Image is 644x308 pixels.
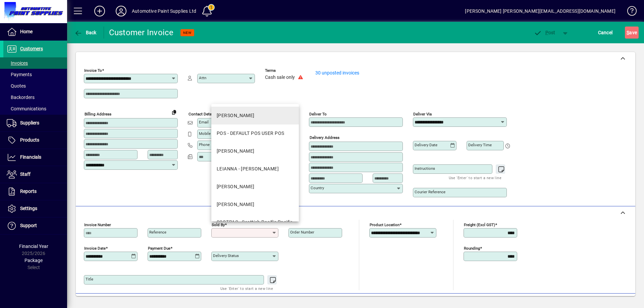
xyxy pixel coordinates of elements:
mat-option: MAUREEN - Maureen Hinton [211,178,299,196]
button: Save [625,27,639,39]
a: Staff [3,166,67,183]
mat-label: Country [311,186,324,190]
div: [PERSON_NAME] [217,112,255,119]
mat-option: KIM - Kim Hinton [211,142,299,160]
span: S [627,30,629,35]
div: POS - DEFAULT POS USER POS [217,130,284,137]
mat-label: Reference [149,230,166,235]
mat-hint: Use 'Enter' to start a new line [449,174,501,182]
a: Products [3,132,67,149]
div: LEIANNA - [PERSON_NAME] [217,165,279,172]
div: [PERSON_NAME] [217,183,255,190]
a: Invoices [3,57,67,69]
mat-hint: Use 'Enter' to start a new line [220,285,273,292]
button: Profile [110,5,132,17]
a: Support [3,217,67,234]
span: ave [627,27,637,38]
span: P [545,30,548,35]
div: Customer Invoice [109,27,174,38]
mat-option: MIKAYLA - Mikayla Hinton [211,196,299,213]
span: Invoices [7,60,28,66]
mat-label: Invoice number [84,222,111,227]
span: Cash sale only [265,75,295,80]
a: Quotes [3,80,67,92]
span: Home [20,29,33,34]
app-page-header-button: Back [67,27,104,39]
mat-label: Mobile [199,131,211,136]
span: Terms [265,68,305,73]
a: Suppliers [3,115,67,132]
a: Reports [3,183,67,200]
div: SCOTPAC - Scottish Pacific Pacific [217,219,293,226]
span: Financial Year [19,244,48,249]
span: Products [20,137,39,143]
a: Payments [3,69,67,80]
a: Home [3,23,67,40]
mat-option: LEIANNA - Leianna Lemalu [211,160,299,178]
mat-option: SCOTPAC - Scottish Pacific Pacific [211,213,299,231]
span: Reports [20,189,37,194]
div: [PERSON_NAME] [217,148,255,155]
span: Back [74,30,97,35]
mat-option: POS - DEFAULT POS USER POS [211,124,299,142]
button: Copy to Delivery address [169,107,179,117]
a: Knowledge Base [622,1,636,23]
mat-label: Attn [199,75,206,80]
a: Communications [3,103,67,114]
mat-label: Freight (excl GST) [464,222,495,227]
mat-label: Phone [199,142,210,147]
mat-label: Deliver To [309,112,327,116]
mat-label: Delivery time [468,143,492,147]
div: Automotive Paint Supplies Ltd [132,6,196,16]
mat-label: Payment due [148,246,170,251]
mat-label: Invoice date [84,246,106,251]
a: Backorders [3,92,67,103]
span: NEW [183,31,192,35]
span: ost [534,30,555,35]
mat-label: Product location [370,222,399,227]
button: Back [72,27,98,39]
mat-label: Instructions [415,166,435,171]
mat-label: Deliver via [413,112,432,116]
div: [PERSON_NAME] [217,201,255,208]
mat-label: Sold by [212,222,225,227]
mat-label: Delivery status [213,253,239,258]
button: Add [89,5,110,17]
a: Settings [3,200,67,217]
span: Package [24,258,43,263]
span: Quotes [7,83,26,89]
span: Suppliers [20,120,39,125]
span: Backorders [7,95,35,100]
a: Financials [3,149,67,166]
button: Post [530,27,559,39]
mat-label: Title [86,277,93,281]
a: 30 unposted invoices [315,70,359,75]
mat-label: Order number [290,230,314,235]
mat-label: Invoice To [84,68,102,73]
span: Cancel [598,27,613,38]
mat-label: Courier Reference [415,190,445,194]
span: Staff [20,171,31,177]
span: Settings [20,206,37,211]
span: Customers [20,46,43,51]
div: [PERSON_NAME] [PERSON_NAME][EMAIL_ADDRESS][DOMAIN_NAME] [465,6,615,16]
mat-label: Delivery date [415,143,437,147]
span: Support [20,223,37,228]
mat-label: Rounding [464,246,480,251]
span: Communications [7,106,46,111]
button: Cancel [596,27,614,39]
span: Payments [7,72,32,77]
span: Financials [20,154,41,160]
mat-label: Email [199,120,209,124]
mat-option: DAVID - Dave Hinton [211,107,299,124]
